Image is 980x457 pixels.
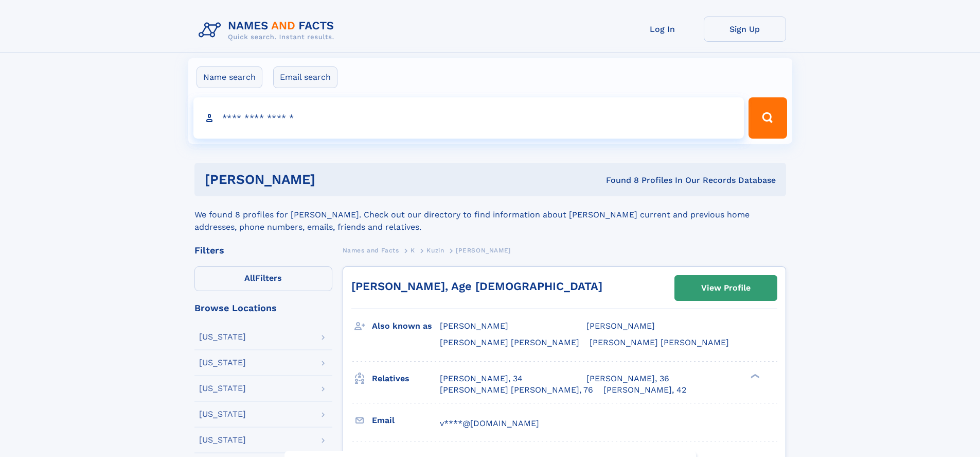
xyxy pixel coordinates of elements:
[372,370,440,387] h3: Relatives
[199,436,246,444] div: [US_STATE]
[621,16,704,42] a: Log In
[194,196,786,233] div: We found 8 profiles for [PERSON_NAME]. Check out our directory to find information about [PERSON_...
[199,384,246,393] div: [US_STATE]
[701,276,751,300] div: View Profile
[194,266,332,291] label: Filters
[199,359,246,367] div: [US_STATE]
[411,244,415,257] a: K
[590,337,729,347] span: [PERSON_NAME] [PERSON_NAME]
[194,16,343,44] img: Logo Names and Facts
[426,247,444,254] span: Kuzin
[372,317,440,335] h3: Also known as
[194,246,332,255] div: Filters
[440,384,593,396] a: [PERSON_NAME] [PERSON_NAME], 76
[440,373,523,384] a: [PERSON_NAME], 34
[343,244,399,257] a: Names and Facts
[351,280,602,293] a: [PERSON_NAME], Age [DEMOGRAPHIC_DATA]
[460,175,776,186] div: Found 8 Profiles In Our Records Database
[440,321,508,331] span: [PERSON_NAME]
[748,373,760,379] div: ❯
[411,247,415,254] span: K
[749,97,787,139] button: Search Button
[197,66,262,88] label: Name search
[456,247,511,254] span: [PERSON_NAME]
[194,303,332,313] div: Browse Locations
[586,321,655,331] span: [PERSON_NAME]
[372,412,440,429] h3: Email
[273,66,337,88] label: Email search
[586,373,669,384] a: [PERSON_NAME], 36
[193,97,744,139] input: search input
[199,333,246,341] div: [US_STATE]
[440,337,579,347] span: [PERSON_NAME] [PERSON_NAME]
[244,273,255,283] span: All
[675,276,777,300] a: View Profile
[199,410,246,418] div: [US_STATE]
[205,173,461,186] h1: [PERSON_NAME]
[603,384,686,396] a: [PERSON_NAME], 42
[426,244,444,257] a: Kuzin
[704,16,786,42] a: Sign Up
